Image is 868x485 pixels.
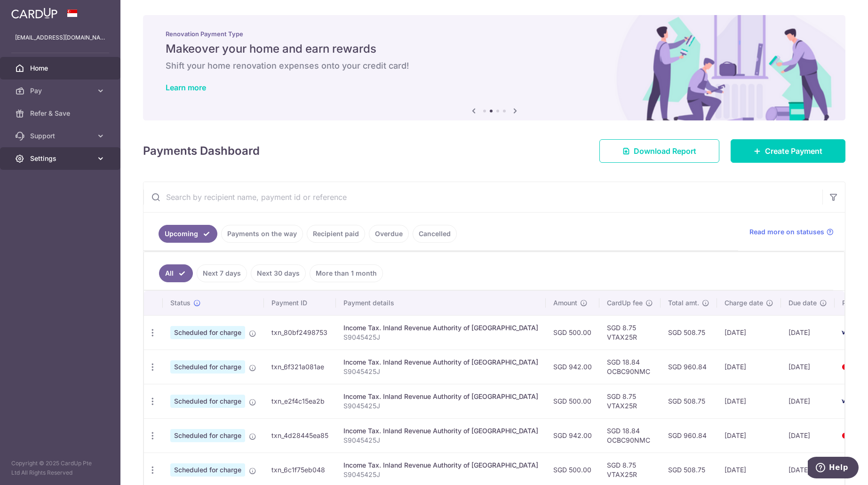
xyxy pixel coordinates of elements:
[166,30,823,38] p: Renovation Payment Type
[553,298,577,308] span: Amount
[343,323,538,333] div: Income Tax. Inland Revenue Authority of [GEOGRAPHIC_DATA]
[343,367,538,376] p: S9045425J
[599,418,661,453] td: SGD 18.84 OCBC90NMC
[30,131,92,141] span: Support
[599,315,661,350] td: SGD 8.75 VTAX25R
[307,225,365,243] a: Recipient paid
[837,430,856,441] img: Bank Card
[599,139,719,163] a: Download Report
[166,60,823,72] h6: Shift your home renovation expenses onto your credit card!
[170,463,245,477] span: Scheduled for charge
[546,384,599,418] td: SGD 500.00
[11,8,57,19] img: CardUp
[661,315,717,350] td: SGD 508.75
[808,457,859,480] iframe: Opens a widget where you can find more information
[170,298,191,308] span: Status
[781,384,835,418] td: [DATE]
[343,358,538,367] div: Income Tax. Inland Revenue Authority of [GEOGRAPHIC_DATA]
[781,315,835,350] td: [DATE]
[343,392,538,401] div: Income Tax. Inland Revenue Authority of [GEOGRAPHIC_DATA]
[343,470,538,479] p: S9045425J
[661,350,717,384] td: SGD 960.84
[170,360,245,374] span: Scheduled for charge
[781,350,835,384] td: [DATE]
[30,86,92,95] span: Pay
[717,315,781,350] td: [DATE]
[599,384,661,418] td: SGD 8.75 VTAX25R
[343,436,538,445] p: S9045425J
[725,298,763,308] span: Charge date
[143,143,260,159] h4: Payments Dashboard
[749,227,834,237] a: Read more on statuses
[607,298,643,308] span: CardUp fee
[343,426,538,436] div: Income Tax. Inland Revenue Authority of [GEOGRAPHIC_DATA]
[310,264,383,282] a: More than 1 month
[170,395,245,408] span: Scheduled for charge
[170,429,245,442] span: Scheduled for charge
[413,225,457,243] a: Cancelled
[661,384,717,418] td: SGD 508.75
[781,418,835,453] td: [DATE]
[343,333,538,342] p: S9045425J
[546,350,599,384] td: SGD 942.00
[30,109,92,118] span: Refer & Save
[15,33,105,42] p: [EMAIL_ADDRESS][DOMAIN_NAME]
[159,264,193,282] a: All
[221,225,303,243] a: Payments on the way
[264,291,336,315] th: Payment ID
[668,298,699,308] span: Total amt.
[837,327,856,338] img: Bank Card
[264,315,336,350] td: txn_80bf2498753
[661,418,717,453] td: SGD 960.84
[30,64,92,73] span: Home
[166,83,206,92] a: Learn more
[717,418,781,453] td: [DATE]
[546,315,599,350] td: SGD 500.00
[634,145,696,157] span: Download Report
[336,291,546,315] th: Payment details
[170,326,245,339] span: Scheduled for charge
[731,139,845,163] a: Create Payment
[765,145,822,157] span: Create Payment
[369,225,409,243] a: Overdue
[717,350,781,384] td: [DATE]
[546,418,599,453] td: SGD 942.00
[788,298,817,308] span: Due date
[837,396,856,407] img: Bank Card
[837,361,856,373] img: Bank Card
[599,350,661,384] td: SGD 18.84 OCBC90NMC
[343,461,538,470] div: Income Tax. Inland Revenue Authority of [GEOGRAPHIC_DATA]
[143,182,822,212] input: Search by recipient name, payment id or reference
[166,41,823,56] h5: Makeover your home and earn rewards
[264,418,336,453] td: txn_4d28445ea85
[717,384,781,418] td: [DATE]
[343,401,538,411] p: S9045425J
[197,264,247,282] a: Next 7 days
[143,15,845,120] img: Renovation banner
[749,227,824,237] span: Read more on statuses
[30,154,92,163] span: Settings
[264,384,336,418] td: txn_e2f4c15ea2b
[159,225,217,243] a: Upcoming
[251,264,306,282] a: Next 30 days
[264,350,336,384] td: txn_6f321a081ae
